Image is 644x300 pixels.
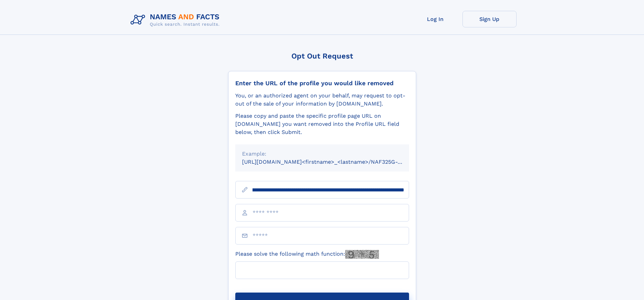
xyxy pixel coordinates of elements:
[235,79,409,87] div: Enter the URL of the profile you would like removed
[408,11,462,27] a: Log In
[235,92,409,108] div: You, or an authorized agent on your behalf, may request to opt-out of the sale of your informatio...
[235,250,379,259] label: Please solve the following math function:
[242,159,422,165] small: [URL][DOMAIN_NAME]<firstname>_<lastname>/NAF325G-xxxxxxxx
[228,52,416,60] div: Opt Out Request
[235,112,409,136] div: Please copy and paste the specific profile page URL on [DOMAIN_NAME] you want removed into the Pr...
[128,11,225,29] img: Logo Names and Facts
[242,150,402,158] div: Example:
[462,11,517,27] a: Sign Up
